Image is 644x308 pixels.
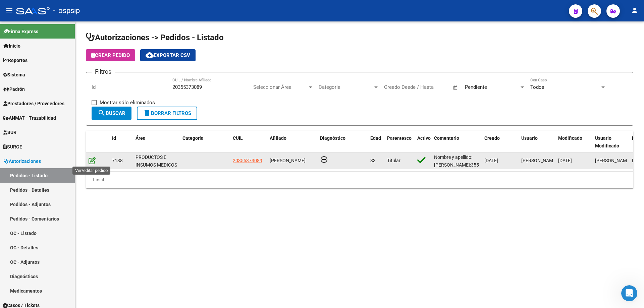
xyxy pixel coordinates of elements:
[434,135,459,141] span: Comentario
[140,49,196,61] button: Exportar CSV
[267,131,317,153] datatable-header-cell: Afiliado
[434,155,492,190] span: Nombre y apellido: [PERSON_NAME]:35537308 Clinica Santa [PERSON_NAME] Fecha de cx: [DATE]
[3,114,56,122] span: ANMAT - Trazabilidad
[3,85,25,93] span: Padrón
[384,131,415,153] datatable-header-cell: Parentesco
[3,57,28,64] span: Reportes
[91,52,130,58] span: Crear Pedido
[521,135,538,141] span: Usuario
[133,131,180,153] datatable-header-cell: Área
[465,84,487,90] span: Pendiente
[519,131,555,153] datatable-header-cell: Usuario
[109,131,133,153] datatable-header-cell: Id
[431,131,482,153] datatable-header-cell: Comentario
[86,172,633,188] div: 1 total
[319,84,373,90] span: Categoria
[417,84,450,90] input: Fecha fin
[5,6,13,14] mat-icon: menu
[530,84,544,90] span: Todos
[146,52,190,58] span: Exportar CSV
[3,143,22,150] span: SURGE
[100,99,155,107] span: Mostrar sólo eliminados
[320,156,328,164] mat-icon: add_circle_outline
[595,135,619,148] span: Usuario Modificado
[98,109,106,117] mat-icon: search
[631,6,639,14] mat-icon: person
[112,158,123,163] span: 7138
[387,158,400,163] span: Titular
[3,158,41,165] span: Autorizaciones
[3,28,38,35] span: Firma Express
[370,158,376,163] span: 33
[3,100,64,107] span: Prestadores / Proveedores
[384,84,411,90] input: Fecha inicio
[521,158,557,163] span: [PERSON_NAME]
[368,131,384,153] datatable-header-cell: Edad
[86,33,224,42] span: Autorizaciones -> Pedidos - Listado
[595,158,631,163] span: [PERSON_NAME]
[3,71,25,78] span: Sistema
[592,131,629,153] datatable-header-cell: Usuario Modificado
[86,49,135,61] button: Crear Pedido
[137,107,197,120] button: Borrar Filtros
[98,110,125,116] span: Buscar
[484,135,500,141] span: Creado
[370,135,381,141] span: Edad
[484,158,498,163] span: [DATE]
[270,135,286,141] span: Afiliado
[417,135,431,141] span: Activo
[320,135,345,141] span: Diagnóstico
[270,158,306,163] span: [PERSON_NAME]
[3,129,16,136] span: SUR
[387,135,412,141] span: Parentesco
[92,107,131,120] button: Buscar
[415,131,431,153] datatable-header-cell: Activo
[233,158,262,163] span: 20355373089
[253,84,308,90] span: Seleccionar Área
[180,131,230,153] datatable-header-cell: Categoria
[53,3,80,18] span: - ospsip
[143,110,191,116] span: Borrar Filtros
[482,131,519,153] datatable-header-cell: Creado
[143,109,151,117] mat-icon: delete
[555,131,592,153] datatable-header-cell: Modificado
[452,84,460,91] button: Open calendar
[317,131,368,153] datatable-header-cell: Diagnóstico
[146,51,154,59] mat-icon: cloud_download
[230,131,267,153] datatable-header-cell: CUIL
[558,158,572,163] span: [DATE]
[233,135,243,141] span: CUIL
[182,135,204,141] span: Categoria
[112,135,116,141] span: Id
[3,42,20,50] span: Inicio
[92,67,115,76] h3: Filtros
[136,155,177,168] span: PRODUCTOS E INSUMOS MEDICOS
[136,135,146,141] span: Área
[558,135,582,141] span: Modificado
[621,285,637,301] iframe: Intercom live chat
